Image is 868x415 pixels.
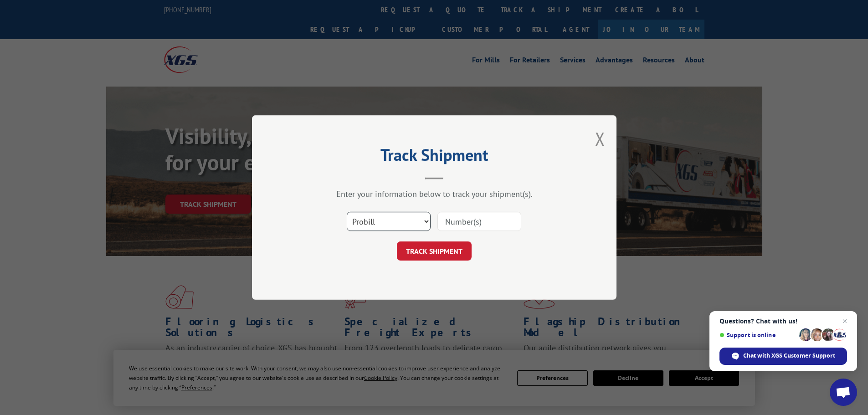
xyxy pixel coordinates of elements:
[719,318,847,325] span: Questions? Chat with us!
[298,189,571,199] div: Enter your information below to track your shipment(s).
[595,127,605,151] button: Close modal
[839,316,850,327] span: Close chat
[830,379,857,406] div: Open chat
[719,348,847,365] div: Chat with XGS Customer Support
[743,352,835,360] span: Chat with XGS Customer Support
[298,149,571,166] h2: Track Shipment
[397,241,472,261] button: TRACK SHIPMENT
[719,332,796,338] span: Support is online
[437,212,521,231] input: Number(s)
